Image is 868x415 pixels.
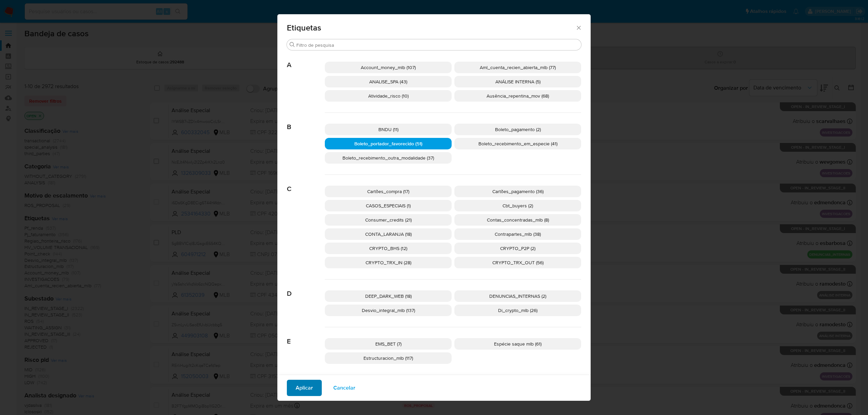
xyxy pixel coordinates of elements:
[363,355,413,361] span: Estructuracion_mlb (117)
[454,243,581,254] div: CRYPTO_P2P (2)
[367,188,409,195] span: Cartões_compra (17)
[287,175,325,193] span: C
[492,188,544,195] span: Cartões_pagamento (36)
[325,152,452,164] div: Boleto_recebimento_outra_modalidade (37)
[287,51,325,69] span: A
[502,202,533,209] span: Cbt_buyers (2)
[454,62,581,73] div: Aml_cuenta_recien_abierta_mlb (77)
[361,64,416,71] span: Account_money_mlb (107)
[498,307,537,314] span: Di_crypto_mlb (26)
[366,259,411,266] span: CRYPTO_TRX_IN (28)
[325,290,452,302] div: DEEP_DARK_WEB (18)
[454,200,581,211] div: Cbt_buyers (2)
[454,214,581,226] div: Contas_concentradas_mlb (8)
[454,338,581,350] div: Espécie saque mlb (61)
[325,338,452,350] div: EMS_BET (7)
[325,352,452,364] div: Estructuracion_mlb (117)
[325,76,452,87] div: ANALISE_SPA (43)
[296,380,313,395] span: Aplicar
[454,290,581,302] div: DENUNCIAS_INTERNAS (2)
[362,307,415,314] span: Desvio_integral_mlb (137)
[369,245,407,252] span: CRYPTO_BHS (12)
[454,186,581,197] div: Cartões_pagamento (36)
[287,380,322,396] button: Aplicar
[365,216,412,223] span: Consumer_credits (21)
[369,78,407,85] span: ANALISE_SPA (43)
[324,380,364,396] button: Cancelar
[325,124,452,135] div: BNDU (11)
[487,92,549,99] span: Ausência_repentina_mov (68)
[478,140,557,147] span: Boleto_recebimento_em_especie (41)
[454,124,581,135] div: Boleto_pagamento (2)
[495,231,541,237] span: Contrapartes_mlb (38)
[480,64,556,71] span: Aml_cuenta_recien_abierta_mlb (77)
[575,24,581,30] button: Fechar
[325,62,452,73] div: Account_money_mlb (107)
[325,228,452,240] div: CONTA_LARANJA (18)
[287,24,575,32] span: Etiquetas
[354,140,422,147] span: Boleto_portador_favorecido (51)
[287,113,325,131] span: B
[325,186,452,197] div: Cartões_compra (17)
[325,243,452,254] div: CRYPTO_BHS (12)
[368,92,409,99] span: Atividade_risco (10)
[325,305,452,316] div: Desvio_integral_mlb (137)
[375,340,401,347] span: EMS_BET (7)
[342,154,434,161] span: Boleto_recebimento_outra_modalidade (37)
[378,126,398,133] span: BNDU (11)
[454,90,581,102] div: Ausência_repentina_mov (68)
[492,259,544,266] span: CRYPTO_TRX_OUT (56)
[365,231,412,237] span: CONTA_LARANJA (18)
[365,293,412,299] span: DEEP_DARK_WEB (18)
[494,340,541,347] span: Espécie saque mlb (61)
[454,138,581,149] div: Boleto_recebimento_em_especie (41)
[500,245,535,252] span: CRYPTO_P2P (2)
[495,126,541,133] span: Boleto_pagamento (2)
[325,138,452,149] div: Boleto_portador_favorecido (51)
[366,202,411,209] span: CASOS_ESPECIAIS (1)
[296,42,578,48] input: Filtro de pesquisa
[287,279,325,298] span: D
[495,78,540,85] span: ANÁLISE INTERNA (5)
[487,216,549,223] span: Contas_concentradas_mlb (8)
[489,293,546,299] span: DENUNCIAS_INTERNAS (2)
[287,327,325,346] span: E
[454,257,581,268] div: CRYPTO_TRX_OUT (56)
[325,257,452,268] div: CRYPTO_TRX_IN (28)
[454,305,581,316] div: Di_crypto_mlb (26)
[325,214,452,226] div: Consumer_credits (21)
[290,42,295,47] button: Buscar
[325,90,452,102] div: Atividade_risco (10)
[325,200,452,211] div: CASOS_ESPECIAIS (1)
[454,76,581,87] div: ANÁLISE INTERNA (5)
[454,228,581,240] div: Contrapartes_mlb (38)
[333,380,355,395] span: Cancelar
